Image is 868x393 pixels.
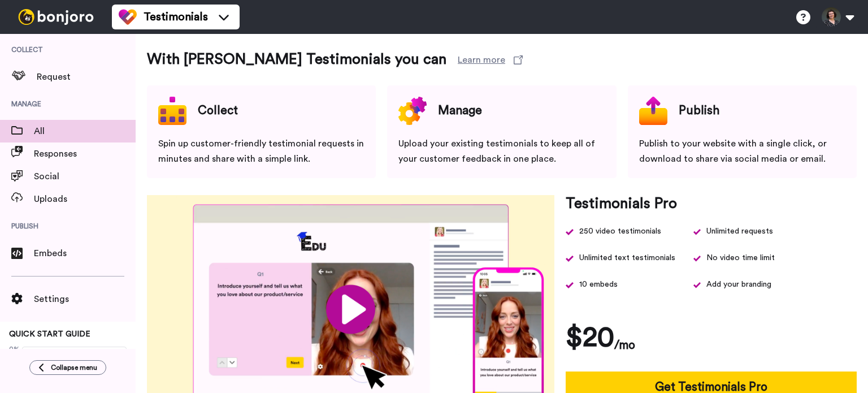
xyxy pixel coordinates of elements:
span: 0% [9,344,20,353]
span: 10 embeds [579,277,618,292]
span: Testimonials [144,9,208,25]
div: 250 video testimonials [579,224,661,239]
div: Manage [438,97,482,125]
a: Learn more [458,53,523,67]
span: Social [34,170,136,183]
div: Publish to your website with a single click, or download to share via social media or email. [639,136,845,167]
div: Collect [198,97,238,125]
span: Settings [34,292,136,306]
button: Collapse menu [29,360,106,375]
span: No video time limit [706,251,775,266]
div: Learn more [458,53,505,67]
div: Unlimited requests [706,224,773,239]
span: Uploads [34,192,136,206]
img: tm-color.svg [119,8,137,26]
div: Spin up customer-friendly testimonial requests in minutes and share with a simple link. [158,136,364,167]
img: bj-logo-header-white.svg [14,9,98,25]
span: Collapse menu [51,363,97,372]
span: Responses [34,147,136,161]
span: Request [37,70,136,84]
div: Upload your existing testimonials to keep all of your customer feedback in one place. [398,136,605,167]
span: QUICK START GUIDE [9,330,90,338]
span: All [34,124,136,138]
span: Unlimited text testimonials [579,251,675,266]
span: Add your branding [706,277,771,292]
h3: With [PERSON_NAME] Testimonials you can [147,51,446,68]
h3: Testimonials Pro [566,195,677,213]
span: Embeds [34,247,136,260]
h4: /mo [614,336,635,355]
div: Publish [679,97,719,125]
h1: $20 [566,321,614,355]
